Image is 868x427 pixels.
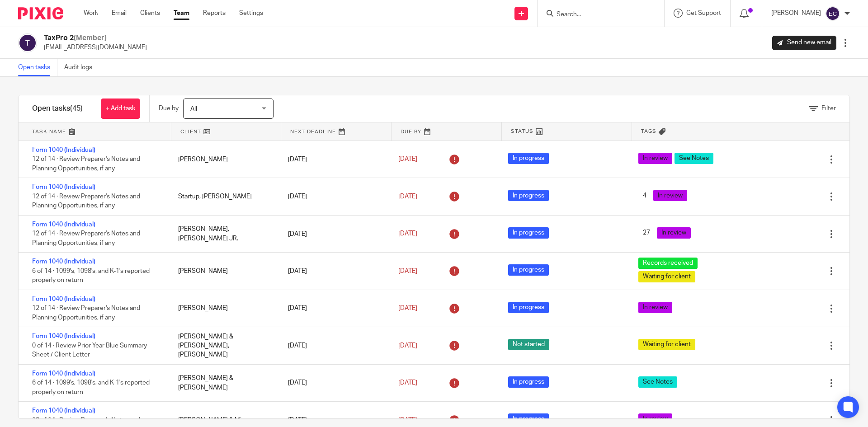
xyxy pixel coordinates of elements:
a: Work [84,9,98,18]
span: See Notes [675,153,713,164]
div: [PERSON_NAME] & [PERSON_NAME] [169,369,279,397]
div: [PERSON_NAME] [169,262,279,280]
a: Clients [140,9,160,18]
span: Status [511,127,533,135]
span: All [190,106,197,112]
span: [DATE] [398,268,417,274]
div: Startup, [PERSON_NAME] [169,188,279,206]
a: Audit logs [64,59,99,76]
span: In progress [508,190,549,201]
span: In review [638,302,672,313]
span: Waiting for client [638,339,695,350]
span: In review [638,413,672,425]
div: [DATE] [279,374,389,392]
a: Settings [239,9,263,18]
span: [DATE] [398,156,417,163]
span: In progress [508,376,549,388]
img: Pixie [18,7,63,19]
a: Form 1040 (Individual) [32,333,95,339]
span: Get Support [686,10,721,16]
span: [DATE] [398,230,417,237]
p: Due by [159,104,179,113]
input: Search [556,11,637,19]
div: [DATE] [279,337,389,355]
a: Team [174,9,189,18]
img: svg%3E [826,6,840,21]
span: 27 [638,227,655,239]
span: 12 of 14 · Review Preparer's Notes and Planning Opportunities, if any [32,156,140,172]
span: [DATE] [398,343,417,349]
span: (Member) [74,34,107,42]
div: [DATE] [279,225,389,243]
span: In progress [508,227,549,239]
a: Form 1040 (Individual) [32,258,95,265]
div: [PERSON_NAME] & [PERSON_NAME], [PERSON_NAME] [169,328,279,364]
span: In review [653,190,687,201]
span: In progress [508,413,549,425]
span: [DATE] [398,305,417,311]
span: See Notes [638,376,677,388]
span: [DATE] [398,193,417,200]
span: Not started [508,339,549,350]
div: [DATE] [279,299,389,317]
a: Reports [203,9,226,18]
div: [DATE] [279,262,389,280]
a: Form 1040 (Individual) [32,296,95,302]
div: [PERSON_NAME], [PERSON_NAME] JR. [169,220,279,248]
span: Filter [821,105,836,112]
a: Form 1040 (Individual) [32,221,95,228]
a: + Add task [101,99,140,119]
span: In progress [508,153,549,164]
span: In progress [508,302,549,313]
span: In progress [508,264,549,276]
span: 12 of 14 · Review Preparer's Notes and Planning Opportunities, if any [32,231,140,247]
div: [PERSON_NAME] [169,299,279,317]
span: 6 of 14 · 1099's, 1098's, and K-1's reported properly on return [32,268,150,284]
span: Records received [638,258,698,269]
span: 0 of 14 · Review Prior Year Blue Summary Sheet / Client Letter [32,343,147,358]
h1: Open tasks [32,104,83,113]
div: [DATE] [279,150,389,169]
a: Form 1040 (Individual) [32,371,95,377]
span: 4 [638,190,651,201]
a: Form 1040 (Individual) [32,408,95,414]
div: [PERSON_NAME] [169,150,279,169]
p: [EMAIL_ADDRESS][DOMAIN_NAME] [44,43,147,52]
span: Tags [641,127,656,135]
a: Email [112,9,127,18]
span: (45) [70,105,83,112]
span: 12 of 14 · Review Preparer's Notes and Planning Opportunities, if any [32,305,140,321]
span: 12 of 14 · Review Preparer's Notes and Planning Opportunities, if any [32,193,140,209]
a: Send new email [772,36,836,50]
span: [DATE] [398,380,417,386]
a: Form 1040 (Individual) [32,147,95,153]
span: [DATE] [398,417,417,423]
h2: TaxPro 2 [44,33,147,43]
span: 6 of 14 · 1099's, 1098's, and K-1's reported properly on return [32,380,150,395]
span: Waiting for client [638,271,695,282]
div: [DATE] [279,188,389,206]
img: svg%3E [18,33,37,52]
span: In review [638,153,672,164]
a: Form 1040 (Individual) [32,184,95,190]
span: In review [657,227,691,239]
a: Open tasks [18,59,57,76]
p: [PERSON_NAME] [771,9,821,18]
